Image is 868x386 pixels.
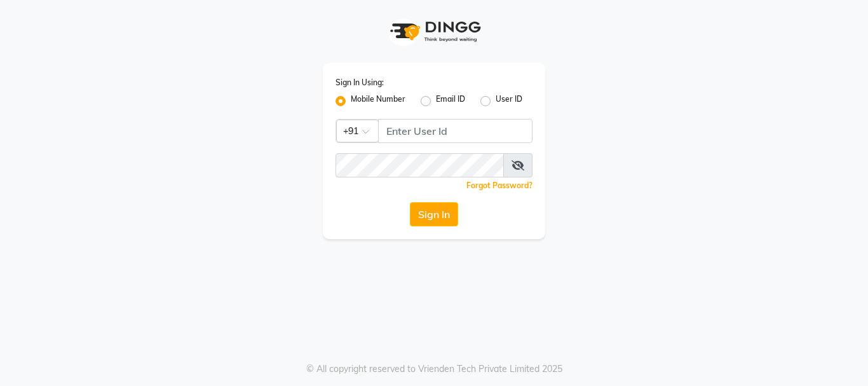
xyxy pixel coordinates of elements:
[336,153,504,177] input: Username
[383,13,485,50] img: logo1.svg
[351,93,405,109] label: Mobile Number
[466,181,532,190] a: Forgot Password?
[436,93,465,109] label: Email ID
[496,93,522,109] label: User ID
[410,202,458,226] button: Sign In
[336,77,384,88] label: Sign In Using:
[378,119,532,143] input: Username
